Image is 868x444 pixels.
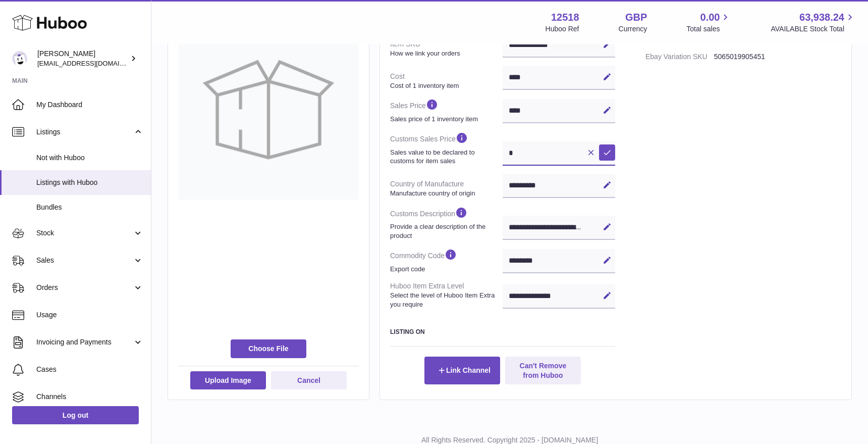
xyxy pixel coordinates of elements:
div: [PERSON_NAME] [37,49,128,68]
strong: Provide a clear description of the product [390,222,500,240]
button: Link Channel [424,357,500,384]
a: 63,938.24 AVAILABLE Stock Total [771,11,856,34]
span: [EMAIL_ADDRESS][DOMAIN_NAME] [37,59,148,67]
a: 0.00 Total sales [686,11,731,34]
strong: Sales price of 1 inventory item [390,115,500,124]
div: Huboo Ref [546,24,579,34]
span: Listings with Huboo [36,178,143,187]
dt: Commodity Code [390,244,503,277]
dt: Customs Description [390,202,503,244]
span: My Dashboard [36,100,143,110]
span: Orders [36,283,133,292]
dt: Sales Price [390,94,503,127]
h3: Listing On [390,328,615,336]
span: Invoicing and Payments [36,337,133,347]
span: Listings [36,127,133,137]
span: Total sales [686,24,731,34]
strong: Sales value to be declared to customs for item sales [390,148,500,166]
dt: Item SKU [390,35,503,62]
strong: Export code [390,265,500,274]
a: Log out [12,406,139,424]
span: 63,938.24 [799,11,844,24]
span: Sales [36,256,133,265]
strong: Cost of 1 inventory item [390,81,500,90]
button: Upload Image [190,371,266,389]
dt: Cost [390,68,503,94]
span: Cases [36,365,143,374]
strong: GBP [625,11,647,24]
button: Can't Remove from Huboo [505,357,581,384]
span: 0.00 [700,11,720,24]
img: caitlin@fancylamp.co [12,51,27,66]
strong: How we link your orders [390,49,500,58]
span: AVAILABLE Stock Total [771,24,856,34]
img: no-photo-large.jpg [178,19,359,200]
dt: Huboo Item Extra Level [390,277,503,313]
dt: Customs Sales Price [390,127,503,169]
dd: 5065019905451 [714,48,841,66]
span: Usage [36,310,143,320]
span: Bundles [36,203,143,212]
button: Cancel [271,371,347,389]
div: Currency [619,24,647,34]
span: Not with Huboo [36,153,143,163]
span: Choose File [231,339,306,358]
strong: 12518 [551,11,579,24]
span: Stock [36,228,133,238]
span: Channels [36,392,143,402]
dt: Country of Manufacture [390,175,503,202]
strong: Select the level of Huboo Item Extra you require [390,291,500,309]
dt: Ebay Variation SKU [645,48,714,66]
strong: Manufacture country of origin [390,189,500,198]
